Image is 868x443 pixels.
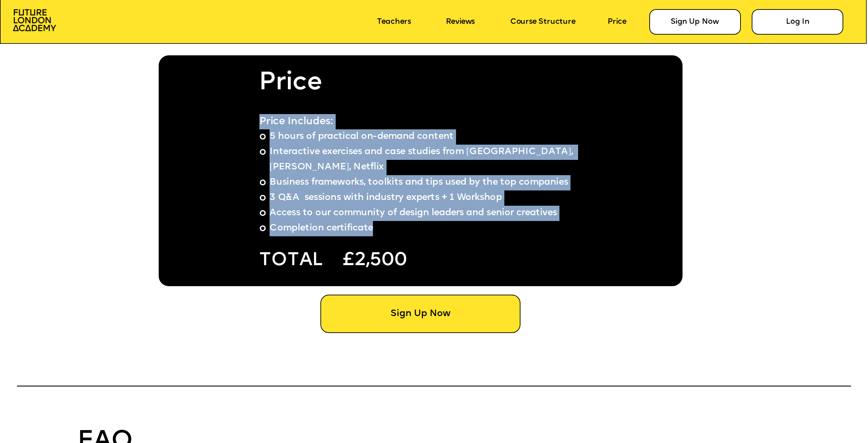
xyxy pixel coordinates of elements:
[377,18,411,26] a: Teachers
[270,178,568,187] span: Business frameworks, toolkits and tips used by the top companies
[608,18,626,26] a: Price
[510,18,576,26] a: Course Structure
[259,116,333,127] span: Price Includes:
[259,251,323,270] span: TOTAL
[270,193,502,202] span: 3 Q&A sessions with industry experts + 1 Workshop
[270,208,557,218] span: Access to our community of design leaders and senior creatives
[259,70,322,96] span: Price
[270,147,575,172] span: Interactive exercises and case studies from [GEOGRAPHIC_DATA], [PERSON_NAME], Netflix
[342,251,407,270] span: £2,500
[270,223,373,233] span: Completion certificate
[446,18,475,26] a: Reviews
[270,132,454,141] span: 5 hours of practical on-demand content
[13,9,56,31] img: image-aac980e9-41de-4c2d-a048-f29dd30a0068.png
